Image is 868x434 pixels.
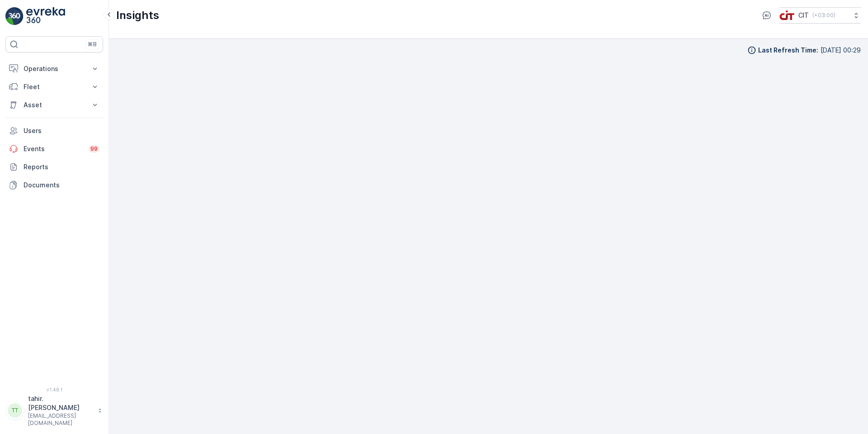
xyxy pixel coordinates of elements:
[5,387,103,392] span: v 1.48.1
[26,7,65,25] img: logo_light-DOdMpM7g.png
[758,46,818,55] p: Last Refresh Time :
[5,122,103,140] a: Users
[24,64,85,73] p: Operations
[5,7,24,25] img: logo
[116,8,159,23] p: Insights
[5,140,103,158] a: Events99
[24,181,99,190] p: Documents
[24,100,85,110] p: Asset
[88,41,97,48] p: ⌘B
[812,12,835,19] p: ( +03:00 )
[24,82,85,91] p: Fleet
[5,176,103,194] a: Documents
[5,158,103,176] a: Reports
[5,60,103,78] button: Operations
[798,11,809,20] p: CIT
[8,403,22,418] div: TT
[5,96,103,114] button: Asset
[90,145,98,153] p: 99
[5,394,103,427] button: TTtahir.[PERSON_NAME][EMAIL_ADDRESS][DOMAIN_NAME]
[28,394,93,412] p: tahir.[PERSON_NAME]
[24,126,99,135] p: Users
[821,46,861,55] p: [DATE] 00:29
[5,78,103,96] button: Fleet
[779,10,795,20] img: cit-logo_pOk6rL0.png
[28,412,93,427] p: [EMAIL_ADDRESS][DOMAIN_NAME]
[24,162,99,172] p: Reports
[779,7,861,24] button: CIT(+03:00)
[24,144,83,153] p: Events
